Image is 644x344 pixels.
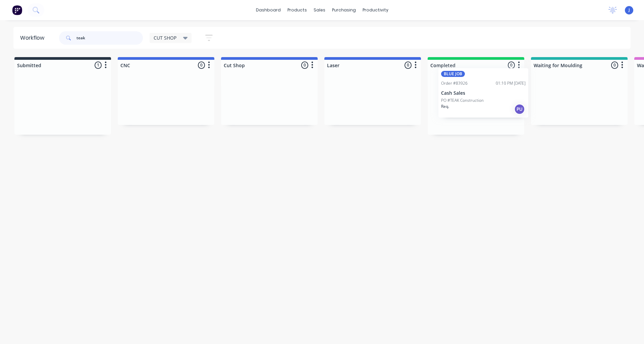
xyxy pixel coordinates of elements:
[284,5,310,15] div: products
[359,5,392,15] div: productivity
[253,5,284,15] a: dashboard
[329,5,359,15] div: purchasing
[629,7,630,13] span: J
[310,5,329,15] div: sales
[20,34,48,42] div: Workflow
[12,5,22,15] img: Factory
[154,34,176,41] span: CUT SHOP
[76,31,143,45] input: Search for orders...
